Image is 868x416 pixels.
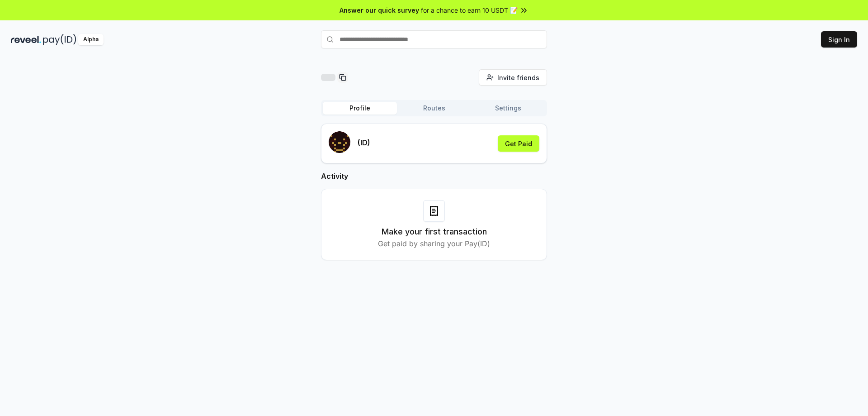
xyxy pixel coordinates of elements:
[498,135,539,152] button: Get Paid
[497,73,539,82] span: Invite friends
[479,69,547,86] button: Invite friends
[397,102,471,115] button: Routes
[382,225,487,238] h3: Make your first transaction
[421,5,518,15] span: for a chance to earn 10 USDT 📝
[340,5,419,15] span: Answer our quick survey
[323,102,397,115] button: Profile
[358,137,370,148] p: (ID)
[821,31,857,48] button: Sign In
[471,102,545,115] button: Settings
[321,171,547,182] h2: Activity
[11,34,41,45] img: reveel_dark
[378,238,490,249] p: Get paid by sharing your Pay(ID)
[43,34,76,45] img: pay_id
[78,34,104,45] div: Alpha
